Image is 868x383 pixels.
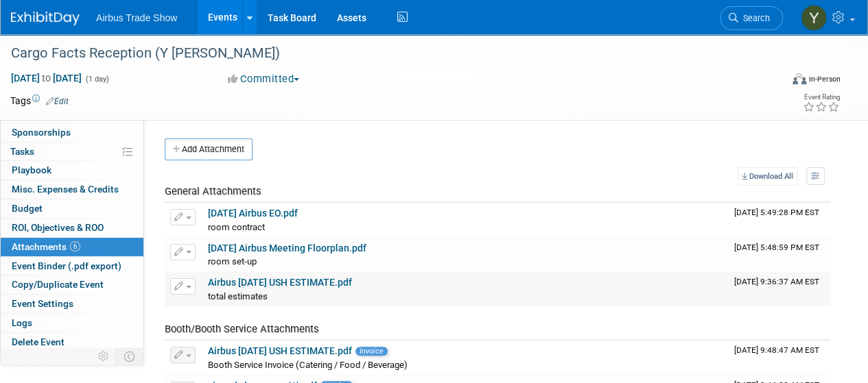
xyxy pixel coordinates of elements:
span: room contract [208,222,265,232]
td: Upload Timestamp [729,238,830,272]
img: Format-Inperson.png [793,73,806,84]
span: Upload Timestamp [734,345,819,355]
td: Tags [10,94,69,108]
div: Cargo Facts Reception (Y [PERSON_NAME]) [6,41,770,66]
a: [DATE] Airbus EO.pdf [208,208,298,219]
span: Delete Event [12,336,64,347]
span: Airbus Trade Show [96,12,177,23]
span: General Attachments [165,185,261,197]
span: Event Binder (.pdf export) [12,260,121,271]
img: ExhibitDay [11,12,80,25]
a: Playbook [1,161,143,180]
a: [DATE] Airbus Meeting Floorplan.pdf [208,243,366,254]
div: In-Person [808,74,841,84]
span: to [40,73,53,84]
span: Playbook [12,164,51,175]
td: Upload Timestamp [729,203,830,237]
a: Search [720,6,783,30]
td: Upload Timestamp [729,341,830,375]
a: Airbus [DATE] USH ESTIMATE.pdf [208,277,352,288]
a: Edit [46,97,69,106]
td: Toggle Event Tabs [116,347,144,365]
span: Booth Service Invoice (Catering / Food / Beverage) [208,360,408,370]
a: Misc. Expenses & Credits [1,180,143,199]
a: Event Binder (.pdf export) [1,257,143,275]
span: Budget [12,203,43,214]
span: Tasks [10,146,34,157]
span: ROI, Objectives & ROO [12,222,104,233]
span: 6 [70,241,80,251]
a: Airbus [DATE] USH ESTIMATE.pdf [208,345,352,356]
span: room set-up [208,256,257,267]
span: Upload Timestamp [734,208,819,217]
a: Logs [1,314,143,332]
span: Attachments [12,241,80,252]
a: Download All [738,167,797,186]
a: Sponsorships [1,123,143,142]
span: Upload Timestamp [734,243,819,252]
span: Upload Timestamp [734,277,819,286]
span: Invoice [355,347,388,356]
span: total estimates [208,291,268,301]
span: Logs [12,317,32,328]
td: Upload Timestamp [729,272,830,306]
span: [DATE] [DATE] [10,72,82,84]
span: Copy/Duplicate Event [12,279,104,290]
div: Event Rating [803,94,840,101]
img: Yolanda Bauza [801,5,827,31]
a: Copy/Duplicate Event [1,275,143,294]
a: Attachments6 [1,238,143,256]
a: Tasks [1,143,143,161]
td: Personalize Event Tab Strip [92,347,116,365]
button: Committed [223,72,305,86]
span: Misc. Expenses & Credits [12,184,119,195]
a: Event Settings [1,295,143,313]
div: Event Format [719,71,841,92]
span: Search [738,13,770,23]
span: (1 day) [84,75,109,84]
a: ROI, Objectives & ROO [1,219,143,237]
span: Booth/Booth Service Attachments [165,323,319,335]
span: Sponsorships [12,127,71,138]
button: Add Attachment [165,138,253,160]
a: Delete Event [1,333,143,351]
a: Budget [1,199,143,218]
span: Event Settings [12,298,73,309]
